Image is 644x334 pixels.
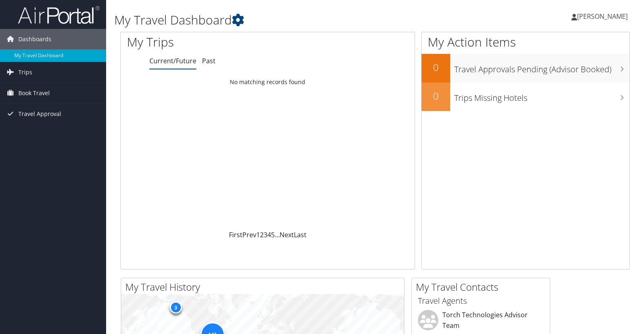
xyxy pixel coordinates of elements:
[422,82,629,111] a: 0Trips Missing Hotels
[169,301,182,314] div: 3
[454,88,629,104] h3: Trips Missing Hotels
[422,33,629,51] h1: My Action Items
[275,230,280,239] span: …
[121,75,415,89] td: No matching records found
[267,230,271,239] a: 4
[18,104,61,124] span: Travel Approval
[577,12,628,21] span: [PERSON_NAME]
[422,54,629,82] a: 0Travel Approvals Pending (Advisor Booked)
[149,56,196,65] a: Current/Future
[256,230,260,239] a: 1
[280,230,294,239] a: Next
[571,4,636,29] a: [PERSON_NAME]
[202,56,215,65] a: Past
[294,230,306,239] a: Last
[454,60,629,75] h3: Travel Approvals Pending (Advisor Booked)
[127,33,286,51] h1: My Trips
[18,62,32,82] span: Trips
[418,295,544,307] h3: Travel Agents
[260,230,264,239] a: 2
[229,230,242,239] a: First
[242,230,256,239] a: Prev
[18,29,51,49] span: Dashboards
[18,83,50,103] span: Book Travel
[125,280,404,294] h2: My Travel History
[114,11,462,29] h1: My Travel Dashboard
[271,230,275,239] a: 5
[416,280,550,294] h2: My Travel Contacts
[18,5,100,24] img: airportal-logo.png
[422,89,450,103] h2: 0
[264,230,267,239] a: 3
[422,60,450,74] h2: 0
